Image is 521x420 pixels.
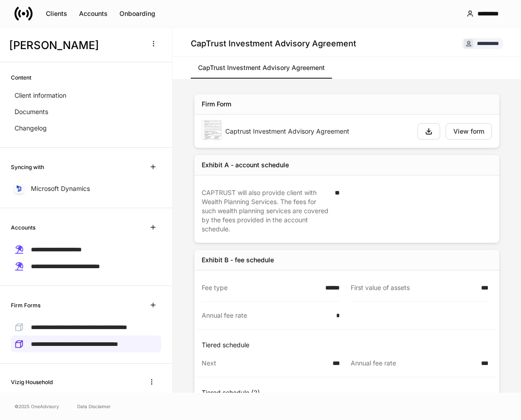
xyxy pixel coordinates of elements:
[202,388,496,397] p: Tiered schedule (2)
[202,311,331,320] div: Annual fee rate
[11,163,44,171] h6: Syncing with
[202,359,327,368] div: Next
[202,340,496,350] p: Tiered schedule
[11,87,161,104] a: Client information
[351,283,476,292] div: First value of assets
[11,73,31,82] h6: Content
[11,223,35,232] h6: Accounts
[79,10,108,17] div: Accounts
[11,104,161,120] a: Documents
[9,38,140,53] h3: [PERSON_NAME]
[202,160,289,170] div: Exhibit A - account schedule
[191,38,356,49] h4: CapTrust Investment Advisory Agreement
[202,255,274,265] div: Exhibit B - fee schedule
[202,100,231,109] div: Firm Form
[119,10,155,17] div: Onboarding
[11,180,161,197] a: Microsoft Dynamics
[191,57,332,79] a: CapTrust Investment Advisory Agreement
[11,378,53,386] h6: Vizig Household
[114,6,161,21] button: Onboarding
[15,91,66,100] p: Client information
[15,185,23,192] img: sIOyOZvWb5kUEAwh5D03bPzsWHrUXBSdsWHDhg8Ma8+nBQBvlija69eFAv+snJUCyn8AqO+ElBnIpgMAAAAASUVORK5CYII=
[11,301,40,310] h6: Firm Forms
[453,128,484,135] div: View form
[46,10,67,17] div: Clients
[77,403,111,410] a: Data Disclaimer
[351,359,476,368] div: Annual fee rate
[31,184,90,193] p: Microsoft Dynamics
[446,123,492,140] button: View form
[15,124,47,133] p: Changelog
[40,6,73,21] button: Clients
[202,283,320,292] div: Fee type
[225,127,410,136] div: Captrust Investment Advisory Agreement
[15,403,59,410] span: © 2025 OneAdvisory
[15,107,48,116] p: Documents
[202,188,329,234] div: CAPTRUST will also provide client with Wealth Planning Services. The fees for such wealth plannin...
[73,6,114,21] button: Accounts
[11,120,161,136] a: Changelog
